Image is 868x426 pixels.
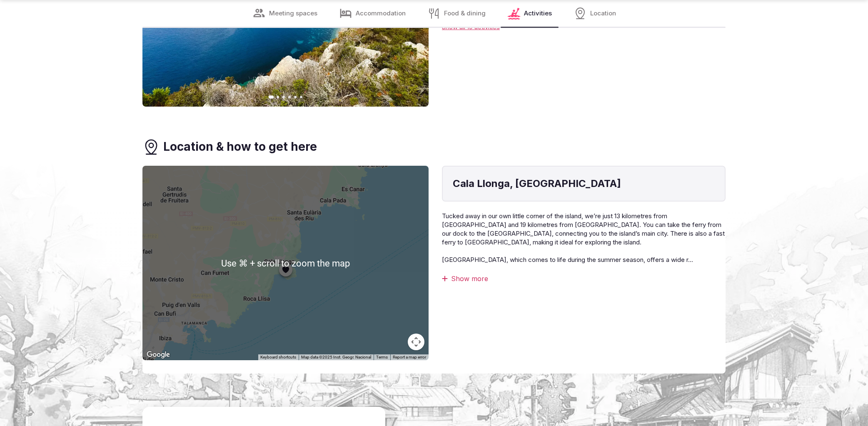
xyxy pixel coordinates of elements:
button: Go to slide 1 [268,95,274,99]
button: Go to slide 4 [288,96,291,98]
button: Go to slide 2 [277,96,279,98]
span: Tucked away in our own little corner of the island, we’re just 13 kilometres from [GEOGRAPHIC_DAT... [442,212,725,246]
span: Map data ©2025 Inst. Geogr. Nacional [301,355,371,359]
span: Food & dining [444,9,486,18]
button: Go to slide 3 [282,96,285,98]
h3: Location & how to get here [163,139,317,155]
a: Terms (opens in new tab) [376,355,388,359]
span: [GEOGRAPHIC_DATA], which comes to life during the summer season, offers a wide r... [442,256,693,264]
button: Map camera controls [408,334,424,350]
button: Go to slide 5 [294,96,297,98]
img: Google [145,349,172,360]
span: Meeting spaces [269,9,317,18]
span: Accommodation [356,9,406,18]
div: Show more [442,274,726,283]
button: Go to slide 6 [300,96,302,98]
a: Open this area in Google Maps (opens a new window) [145,349,172,360]
span: Activities [524,9,552,18]
a: Report a map error [393,355,426,359]
button: Keyboard shortcuts [260,354,296,360]
h4: Cala Llonga, [GEOGRAPHIC_DATA] [453,177,715,191]
span: Location [590,9,616,18]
